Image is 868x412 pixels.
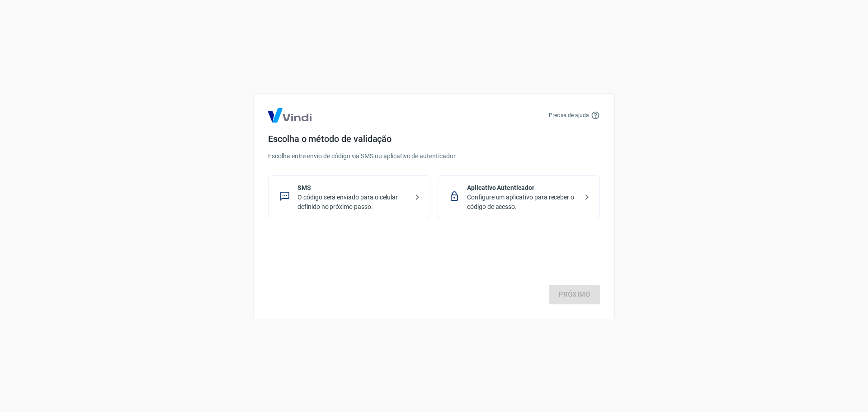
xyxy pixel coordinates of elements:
[438,175,600,219] div: Aplicativo AutenticadorConfigure um aplicativo para receber o código de acesso.
[268,175,430,219] div: SMSO código será enviado para o celular definido no próximo passo.
[268,108,311,123] img: Logo Vind
[268,133,600,144] h4: Escolha o método de validação
[549,111,589,119] p: Precisa de ajuda
[268,152,600,161] p: Escolha entre envio de código via SMS ou aplicativo de autenticador.
[467,193,578,212] p: Configure um aplicativo para receber o código de acesso.
[297,183,408,193] p: SMS
[467,183,578,193] p: Aplicativo Autenticador
[297,193,408,212] p: O código será enviado para o celular definido no próximo passo.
